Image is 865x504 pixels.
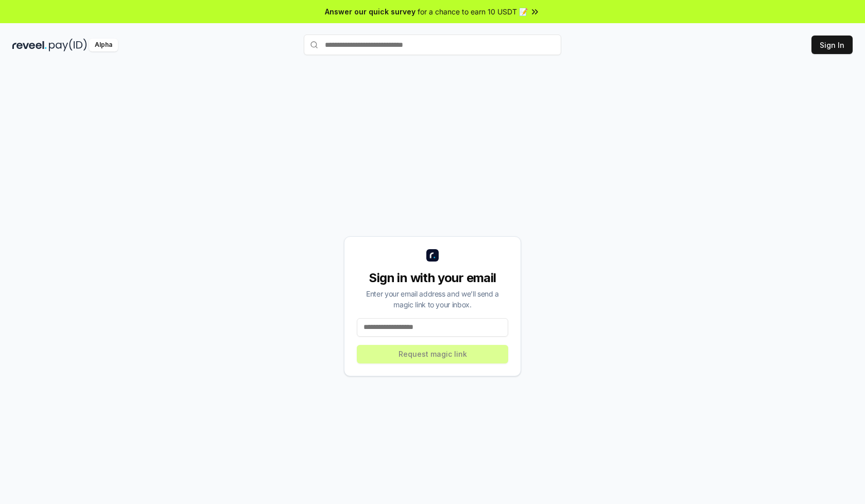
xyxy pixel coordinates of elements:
[811,36,853,54] button: Sign In
[357,288,508,310] div: Enter your email address and we’ll send a magic link to your inbox.
[418,6,528,17] span: for a chance to earn 10 USDT 📝
[89,39,118,51] div: Alpha
[426,249,439,262] img: logo_small
[49,39,87,51] img: pay_id
[12,39,47,51] img: reveel_dark
[325,6,416,17] span: Answer our quick survey
[357,270,508,286] div: Sign in with your email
